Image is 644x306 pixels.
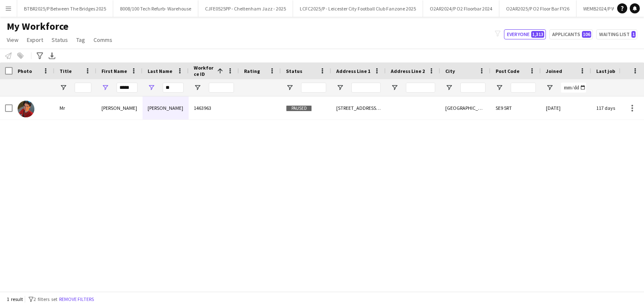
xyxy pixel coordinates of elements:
[336,68,370,74] span: Address Line 1
[460,83,486,93] input: City Filter Input
[293,0,423,17] button: LCFC2025/P - Leicester City Football Club Fanzone 2025
[391,84,398,91] button: Open Filter Menu
[189,96,239,119] div: 1463963
[35,51,45,61] app-action-btn: Advanced filters
[55,96,96,119] div: Mr
[596,29,637,39] button: Waiting list1
[504,29,546,39] button: Everyone1,313
[113,0,198,17] button: 8008/100 Tech Refurb- Warehouse
[148,68,172,74] span: Last Name
[286,105,312,112] span: Paused
[336,84,344,91] button: Open Filter Menu
[163,83,184,93] input: Last Name Filter Input
[23,34,47,45] a: Export
[60,68,72,74] span: Title
[27,36,43,44] span: Export
[391,68,425,74] span: Address Line 2
[286,68,302,74] span: Status
[511,83,536,93] input: Post Code Filter Input
[48,34,71,45] a: Status
[18,101,34,117] img: Aidan Byrne
[546,84,553,91] button: Open Filter Menu
[75,83,91,93] input: Title Filter Input
[440,96,491,119] div: [GEOGRAPHIC_DATA]
[582,31,591,38] span: 106
[549,29,593,39] button: Applicants106
[631,31,636,38] span: 1
[194,84,201,91] button: Open Filter Menu
[3,34,22,45] a: View
[7,36,18,44] span: View
[93,36,112,44] span: Comms
[143,96,189,119] div: [PERSON_NAME]
[101,84,109,91] button: Open Filter Menu
[546,68,562,74] span: Joined
[244,68,260,74] span: Rating
[445,68,455,74] span: City
[117,83,138,93] input: First Name Filter Input
[57,295,96,304] button: Remove filters
[445,84,453,91] button: Open Filter Menu
[148,84,155,91] button: Open Filter Menu
[561,83,586,93] input: Joined Filter Input
[73,34,88,45] a: Tag
[531,31,544,38] span: 1,313
[351,83,381,93] input: Address Line 1 Filter Input
[60,84,67,91] button: Open Filter Menu
[194,65,214,77] span: Workforce ID
[496,68,519,74] span: Post Code
[596,68,615,74] span: Last job
[18,68,32,74] span: Photo
[406,83,435,93] input: Address Line 2 Filter Input
[591,96,641,119] div: 117 days
[423,0,499,17] button: O2AR2024/P O2 Floorbar 2024
[541,96,591,119] div: [DATE]
[209,83,234,93] input: Workforce ID Filter Input
[198,0,293,17] button: CJFE0525PP - Cheltenham Jazz - 2025
[47,51,57,61] app-action-btn: Export XLSX
[496,84,503,91] button: Open Filter Menu
[101,68,127,74] span: First Name
[52,36,68,44] span: Status
[301,83,326,93] input: Status Filter Input
[491,96,541,119] div: SE9 5RT
[499,0,576,17] button: O2AR2025/P O2 Floor Bar FY26
[34,296,57,302] span: 2 filters set
[331,96,386,119] div: [STREET_ADDRESS][PERSON_NAME]
[96,96,143,119] div: [PERSON_NAME]
[90,34,116,45] a: Comms
[286,84,293,91] button: Open Filter Menu
[76,36,85,44] span: Tag
[17,0,113,17] button: BTBR2025/P Between The Bridges 2025
[7,20,68,33] span: My Workforce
